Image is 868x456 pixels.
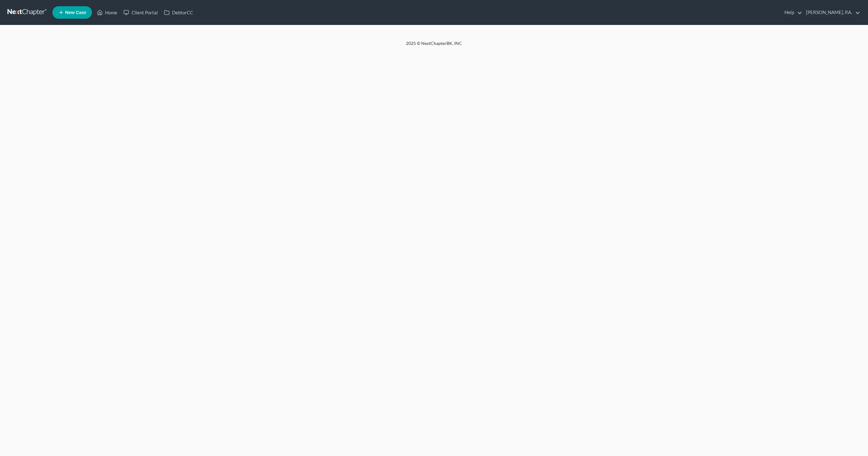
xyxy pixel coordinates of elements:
a: Client Portal [120,7,161,18]
a: DebtorCC [161,7,196,18]
a: Home [94,7,120,18]
new-legal-case-button: New Case [52,6,92,19]
div: 2025 © NextChapterBK, INC [256,40,612,51]
a: [PERSON_NAME], P.A. [803,7,860,18]
a: Help [781,7,802,18]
